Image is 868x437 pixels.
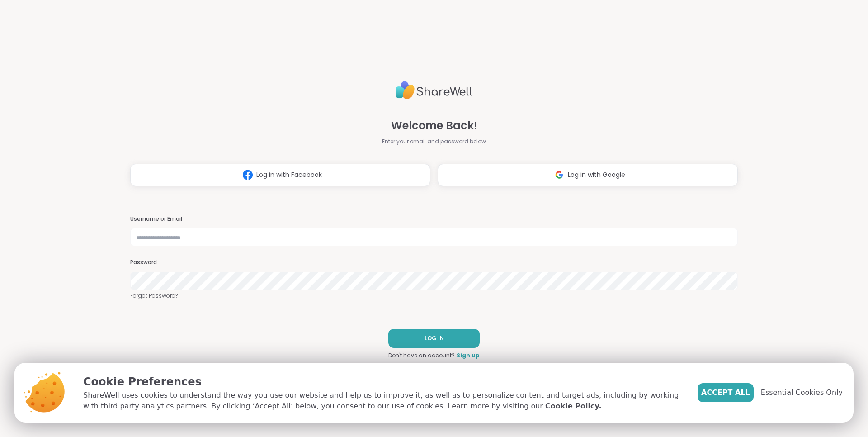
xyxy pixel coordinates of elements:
[388,329,480,348] button: LOG IN
[425,334,444,342] span: LOG IN
[701,387,750,398] span: Accept All
[256,170,322,180] span: Log in with Facebook
[568,170,625,180] span: Log in with Google
[438,164,738,186] button: Log in with Google
[130,215,738,223] h3: Username or Email
[83,374,683,390] p: Cookie Preferences
[551,166,568,183] img: ShareWell Logomark
[130,164,430,186] button: Log in with Facebook
[388,351,455,360] span: Don't have an account?
[382,138,486,146] span: Enter your email and password below
[761,387,843,398] span: Essential Cookies Only
[457,351,480,360] a: Sign up
[545,401,601,412] a: Cookie Policy.
[130,259,738,266] h3: Password
[130,292,738,300] a: Forgot Password?
[391,118,477,134] span: Welcome Back!
[239,166,256,183] img: ShareWell Logomark
[698,383,754,402] button: Accept All
[396,77,472,103] img: ShareWell Logo
[83,390,683,412] p: ShareWell uses cookies to understand the way you use our website and help us to improve it, as we...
